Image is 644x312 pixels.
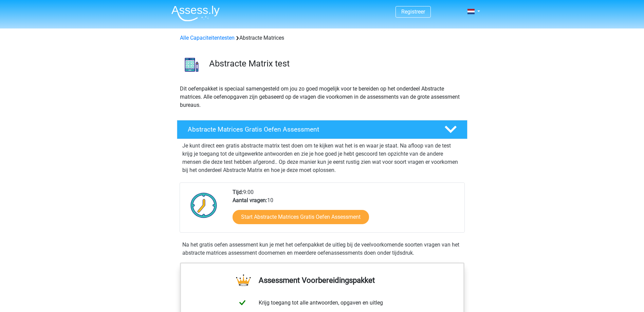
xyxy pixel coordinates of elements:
[227,188,464,232] div: 9:00 10
[233,197,267,203] b: Aantal vragen:
[209,58,462,69] h3: Abstracte Matrix test
[180,85,464,109] p: Dit oefenpakket is speciaal samengesteld om jou zo goed mogelijk voor te bereiden op het onderdee...
[177,34,467,42] div: Abstracte Matrices
[180,35,235,41] a: Alle Capaciteitentesten
[401,8,425,15] a: Registreer
[177,50,206,79] img: abstracte matrices
[174,120,470,139] a: Abstracte Matrices Gratis Oefen Assessment
[188,125,434,133] h4: Abstracte Matrices Gratis Oefen Assessment
[233,210,369,224] a: Start Abstracte Matrices Gratis Oefen Assessment
[187,188,221,222] img: Klok
[233,189,243,195] b: Tijd:
[182,142,462,174] p: Je kunt direct een gratis abstracte matrix test doen om te kijken wat het is en waar je staat. Na...
[180,241,465,257] div: Na het gratis oefen assessment kun je met het oefenpakket de uitleg bij de veelvoorkomende soorte...
[171,5,220,21] img: Assessly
